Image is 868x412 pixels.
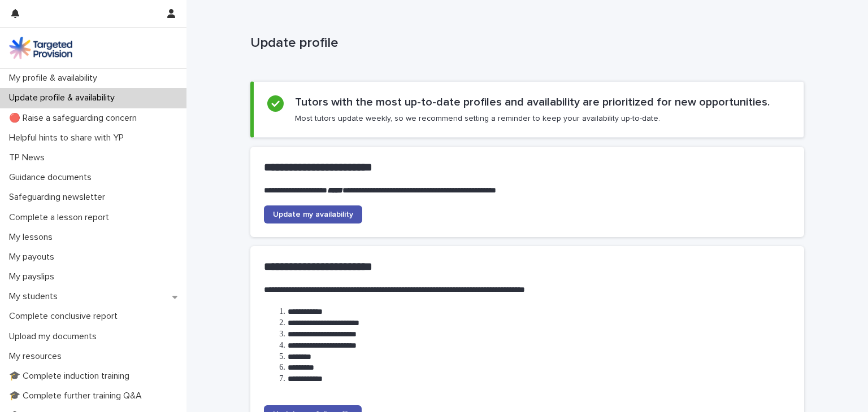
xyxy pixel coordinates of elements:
p: Update profile & availability [5,93,124,103]
p: Complete conclusive report [5,311,127,322]
p: Complete a lesson report [5,212,118,223]
p: My lessons [5,232,62,243]
span: Update my availability [273,211,353,218]
p: 🎓 Complete induction training [5,371,138,382]
p: 🔴 Raise a safeguarding concern [5,113,146,124]
p: Safeguarding newsletter [5,192,114,203]
p: My payouts [5,252,63,262]
p: My students [5,291,67,302]
p: My payslips [5,271,63,282]
p: My resources [5,351,71,362]
img: M5nRWzHhSzIhMunXDL62 [9,37,72,59]
p: Helpful hints to share with YP [5,133,133,143]
p: TP News [5,152,54,163]
p: My profile & availability [5,73,106,84]
a: Update my availability [264,205,362,223]
p: 🎓 Complete further training Q&A [5,391,151,401]
p: Guidance documents [5,172,101,183]
p: Most tutors update weekly, so we recommend setting a reminder to keep your availability up-to-date. [295,113,660,124]
h2: Tutors with the most up-to-date profiles and availability are prioritized for new opportunities. [295,95,770,109]
p: Update profile [250,35,800,51]
p: Upload my documents [5,331,106,342]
